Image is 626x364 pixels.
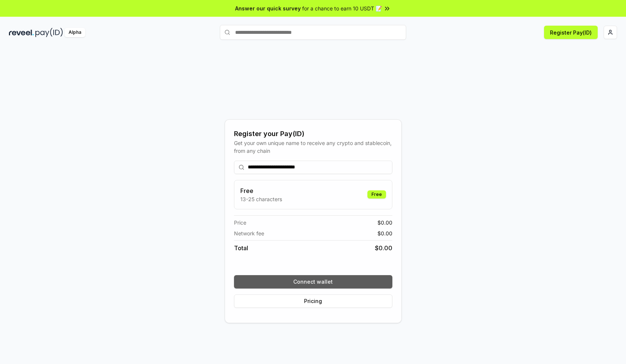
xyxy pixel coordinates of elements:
img: reveel_dark [9,28,34,37]
div: Get your own unique name to receive any crypto and stablecoin, from any chain [234,139,392,155]
span: Network fee [234,229,264,237]
div: Register your Pay(ID) [234,129,392,139]
button: Register Pay(ID) [544,26,598,39]
p: 13-25 characters [240,195,282,203]
span: for a chance to earn 10 USDT 📝 [302,4,382,12]
span: $ 0.00 [377,229,392,237]
h3: Free [240,186,282,195]
button: Pricing [234,294,392,308]
button: Connect wallet [234,275,392,289]
img: pay_id [35,28,63,37]
span: $ 0.00 [377,219,392,226]
span: Total [234,244,248,252]
span: Price [234,219,246,226]
span: $ 0.00 [375,244,392,252]
div: Alpha [64,28,85,37]
div: Free [367,190,386,199]
span: Answer our quick survey [235,4,301,12]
